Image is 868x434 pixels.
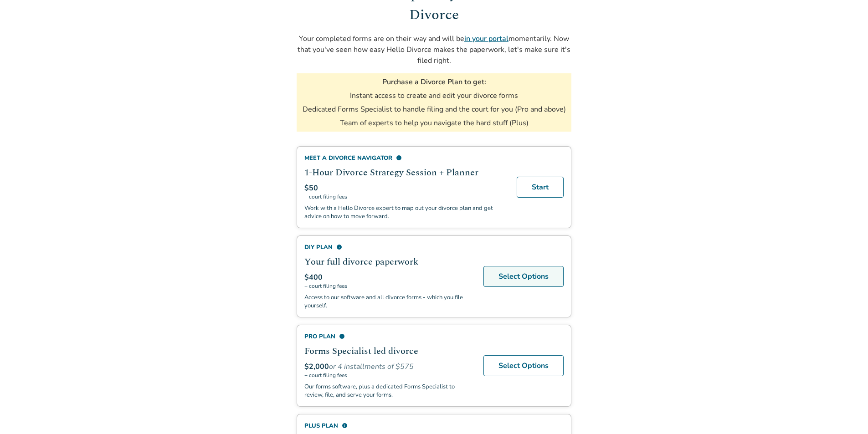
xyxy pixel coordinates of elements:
[822,390,868,434] iframe: Chat Widget
[382,77,486,87] h3: Purchase a Divorce Plan to get:
[396,155,402,161] span: info
[304,243,473,251] div: DIY Plan
[483,266,564,287] a: Select Options
[304,293,473,310] p: Access to our software and all divorce forms - which you file yourself.
[339,333,345,339] span: info
[483,355,564,376] a: Select Options
[304,282,473,290] span: + court filing fees
[340,118,529,128] li: Team of experts to help you navigate the hard stuff (Plus)
[304,372,473,379] span: + court filing fees
[304,166,506,179] h2: 1-Hour Divorce Strategy Session + Planner
[304,362,473,372] div: or 4 installments of $575
[304,344,473,358] h2: Forms Specialist led divorce
[304,422,473,430] div: Plus Plan
[350,91,518,101] li: Instant access to create and edit your divorce forms
[464,34,508,44] a: in your portal
[297,33,571,66] p: Your completed forms are on their way and will be momentarily. Now that you've seen how easy Hell...
[304,362,329,372] span: $2,000
[336,244,342,250] span: info
[342,423,348,429] span: info
[304,204,506,220] p: Work with a Hello Divorce expert to map out your divorce plan and get advice on how to move forward.
[304,183,318,193] span: $50
[304,154,506,162] div: Meet a divorce navigator
[517,177,564,198] a: Start
[303,104,566,114] li: Dedicated Forms Specialist to handle filing and the court for you (Pro and above)
[304,193,506,200] span: + court filing fees
[304,383,473,399] p: Our forms software, plus a dedicated Forms Specialist to review, file, and serve your forms.
[304,255,473,269] h2: Your full divorce paperwork
[304,272,323,282] span: $400
[304,332,473,341] div: Pro Plan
